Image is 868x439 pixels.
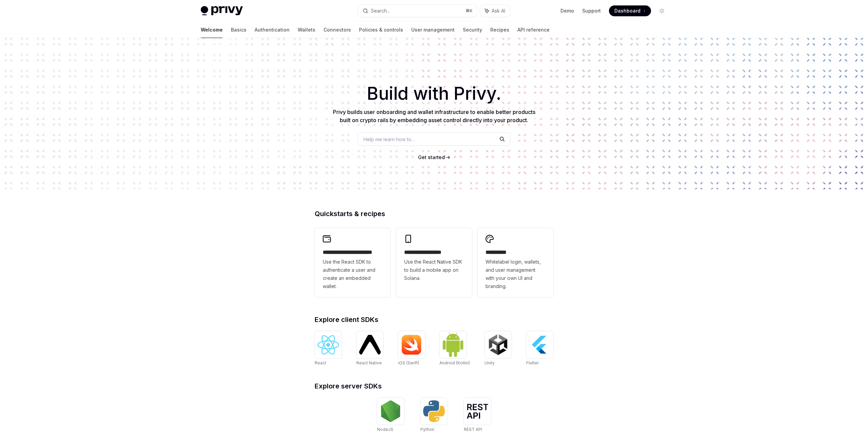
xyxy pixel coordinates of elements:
[323,258,382,290] span: Use the React SDK to authenticate a user and create an embedded wallet.
[315,360,326,365] span: React
[418,154,445,160] span: Get started
[359,22,403,38] a: Policies & controls
[411,22,455,38] a: User management
[398,360,419,365] span: iOS (Swift)
[201,22,223,38] a: Welcome
[358,5,477,17] button: Search...⌘K
[467,404,488,419] img: REST API
[486,258,545,290] span: Whitelabel login, wallets, and user management with your own UI and branding.
[317,335,339,355] img: React
[380,400,401,422] img: NodeJS
[477,228,553,297] a: **** *****Whitelabel login, wallets, and user management with your own UI and branding.
[356,331,383,366] a: React NativeReact Native
[439,331,470,366] a: Android (Kotlin)Android (Kotlin)
[401,335,422,355] img: iOS (Swift)
[485,331,512,366] a: UnityUnity
[463,22,482,38] a: Security
[560,7,574,14] a: Demo
[315,383,382,389] span: Explore server SDKs
[420,398,448,433] a: PythonPython
[656,5,667,16] button: Toggle dark mode
[315,316,378,323] span: Explore client SDKs
[201,6,243,16] img: light logo
[490,22,509,38] a: Recipes
[398,331,425,366] a: iOS (Swift)iOS (Swift)
[420,427,434,432] span: Python
[377,427,393,432] span: NodeJS
[367,88,501,100] span: Build with Privy.
[363,136,415,143] span: Help me learn how to…
[359,335,381,354] img: React Native
[582,7,601,14] a: Support
[526,360,539,365] span: Flutter
[423,400,445,422] img: Python
[464,398,491,433] a: REST APIREST API
[529,334,551,356] img: Flutter
[464,427,482,432] span: REST API
[371,7,390,15] div: Search...
[404,258,464,282] span: Use the React Native SDK to build a mobile app on Solana.
[323,22,351,38] a: Connectors
[487,334,509,356] img: Unity
[485,360,495,365] span: Unity
[517,22,550,38] a: API reference
[396,228,472,297] a: **** **** **** ***Use the React Native SDK to build a mobile app on Solana.
[298,22,315,38] a: Wallets
[526,331,553,366] a: FlutterFlutter
[231,22,246,38] a: Basics
[418,154,445,161] a: Get started
[315,331,342,366] a: ReactReact
[614,7,640,14] span: Dashboard
[255,22,290,38] a: Authentication
[439,360,470,365] span: Android (Kotlin)
[480,5,510,17] button: Ask AI
[492,7,505,14] span: Ask AI
[356,360,382,365] span: React Native
[377,398,404,433] a: NodeJSNodeJS
[609,5,651,16] a: Dashboard
[333,109,535,123] span: Privy builds user onboarding and wallet infrastructure to enable better products built on crypto ...
[466,8,473,14] span: ⌘ K
[315,210,385,217] span: Quickstarts & recipes
[442,332,464,357] img: Android (Kotlin)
